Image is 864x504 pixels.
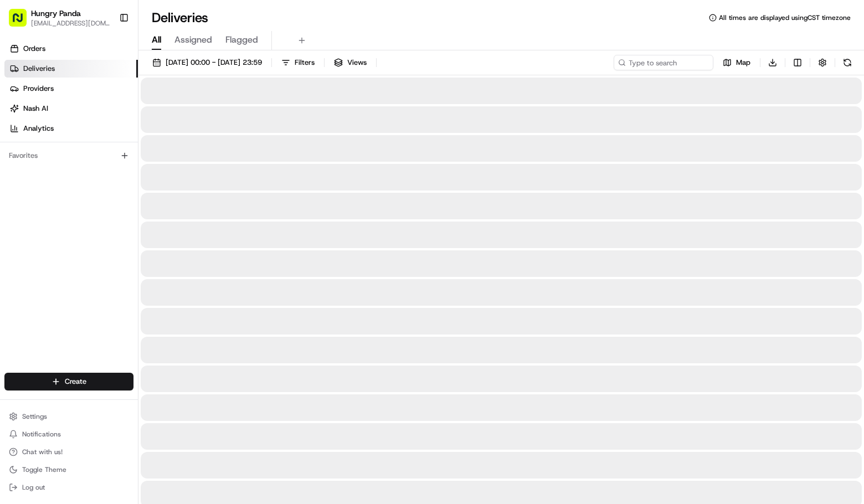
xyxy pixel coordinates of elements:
[23,44,45,54] span: Orders
[22,465,66,474] span: Toggle Theme
[22,412,47,421] span: Settings
[4,444,133,460] button: Chat with us!
[347,58,367,68] span: Views
[329,55,372,70] button: Views
[295,58,315,68] span: Filters
[31,8,81,19] button: Hungry Panda
[22,483,45,492] span: Log out
[23,104,48,114] span: Nash AI
[4,40,138,58] a: Orders
[147,55,267,70] button: [DATE] 00:00 - [DATE] 23:59
[174,33,212,47] span: Assigned
[31,19,110,28] button: [EMAIL_ADDRESS][DOMAIN_NAME]
[22,430,61,439] span: Notifications
[840,55,855,70] button: Refresh
[4,426,133,442] button: Notifications
[4,60,138,78] a: Deliveries
[4,80,138,97] a: Providers
[225,33,258,47] span: Flagged
[166,58,262,68] span: [DATE] 00:00 - [DATE] 23:59
[4,409,133,424] button: Settings
[4,147,133,164] div: Favorites
[719,13,851,22] span: All times are displayed using CST timezone
[23,84,54,94] span: Providers
[4,4,115,31] button: Hungry Panda[EMAIL_ADDRESS][DOMAIN_NAME]
[614,55,713,70] input: Type to search
[4,373,133,390] button: Create
[152,33,161,47] span: All
[23,124,54,133] span: Analytics
[736,58,750,68] span: Map
[23,64,55,74] span: Deliveries
[4,120,138,137] a: Analytics
[718,55,755,70] button: Map
[4,462,133,477] button: Toggle Theme
[276,55,320,70] button: Filters
[4,100,138,117] a: Nash AI
[65,377,86,387] span: Create
[22,448,63,456] span: Chat with us!
[152,9,208,27] h1: Deliveries
[4,480,133,495] button: Log out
